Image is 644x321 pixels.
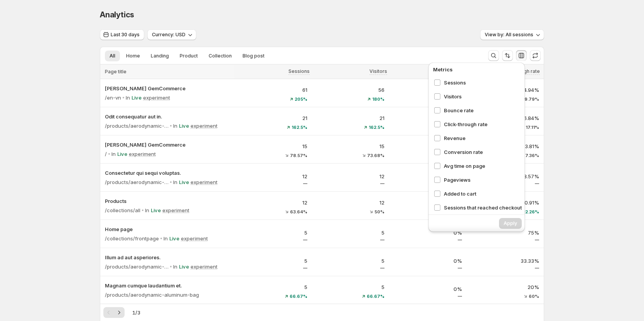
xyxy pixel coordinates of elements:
span: Bounce rate [444,106,522,114]
span: Product [180,53,198,59]
span: 60% [529,294,539,299]
span: Added to cart [444,190,522,198]
span: Avg time on page [444,162,522,170]
p: In [173,178,177,186]
p: 33.33% [471,257,539,265]
p: Live [151,206,161,214]
button: Illum ad aut asperiores. [105,253,230,261]
button: Sort the results [502,50,513,61]
button: Currency: USD [147,29,196,40]
p: In [164,235,168,242]
span: 67.36% [522,153,539,158]
button: Search and filter results [488,50,499,61]
button: Home page [105,225,230,233]
span: 50% [374,209,384,214]
p: /products/aerodynamic-concrete-keyboard [105,122,169,130]
span: 78.57% [290,153,307,158]
span: Blog post [243,53,265,59]
p: 5 [317,283,385,291]
p: 56 [317,86,385,94]
p: experiment [143,94,170,101]
p: In [111,150,116,158]
p: 12 [239,199,307,206]
p: / [105,150,107,158]
span: Sessions that reached checkout [444,204,522,211]
span: 180% [372,97,384,101]
span: 1 / 3 [132,309,140,316]
button: Consectetur qui sequi voluptas. [105,169,230,177]
p: 5 [239,283,307,291]
p: 12 [317,172,385,180]
p: 15 [317,142,385,150]
p: 61 [239,86,307,94]
p: experiment [129,150,156,158]
p: /collections/all [105,206,140,214]
span: 162.5% [369,125,384,130]
span: Visitors [369,68,387,74]
p: experiment [181,235,208,242]
span: 19.79% [523,97,539,101]
p: 0% [394,201,462,208]
span: Pageviews [444,176,522,184]
p: 21 [317,114,385,122]
p: Live [179,178,189,186]
button: View by: All sessions [480,29,544,40]
p: 0% [394,257,462,265]
span: Last 30 days [111,32,140,38]
p: 0% [394,142,462,150]
span: 17.11% [526,125,539,130]
p: 5 [239,229,307,237]
span: Collection [209,53,232,59]
span: Revenue [444,134,522,142]
p: 12 [239,172,307,180]
p: In [173,122,177,130]
p: 8.33% [394,172,462,180]
p: Live [169,235,179,242]
span: Currency: USD [152,32,185,38]
p: Live [117,150,127,158]
p: Metrics [433,66,522,73]
span: Page title [105,69,126,75]
p: 21 [239,114,307,122]
p: 0% [394,229,462,237]
button: Next [114,307,125,318]
p: /collections/frontpage [105,235,159,242]
p: In [126,94,130,101]
p: In [145,206,149,214]
span: Landing [151,53,169,59]
p: experiment [191,122,217,130]
p: 5 [317,257,385,265]
p: experiment [191,263,217,270]
span: Sessions [444,79,522,86]
nav: Pagination [103,307,125,318]
p: experiment [162,206,189,214]
span: 63.64% [290,209,307,214]
p: /products/aerodynamic-aluminum-bag [105,291,199,299]
span: View by: All sessions [485,32,533,38]
button: [PERSON_NAME] GemCommerce [105,141,230,149]
p: 5 [239,257,307,265]
span: 162.5% [292,125,307,130]
button: Products [105,197,230,205]
p: /en-vn [105,94,121,101]
span: 66.67% [367,294,384,299]
p: 12 [317,199,385,206]
p: Live [179,122,189,130]
span: Visitors [444,93,522,100]
p: In [173,263,177,270]
p: 13.11% [394,86,462,94]
p: Odit consequatur aut in. [105,113,230,120]
span: Analytics [100,10,134,19]
span: Conversion rate [444,148,522,156]
span: 73.68% [367,153,384,158]
span: 205% [295,97,307,101]
button: [PERSON_NAME] GemCommerce [105,84,230,92]
p: Live [131,94,142,101]
p: 0% [394,285,462,293]
p: 5 [317,229,385,237]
